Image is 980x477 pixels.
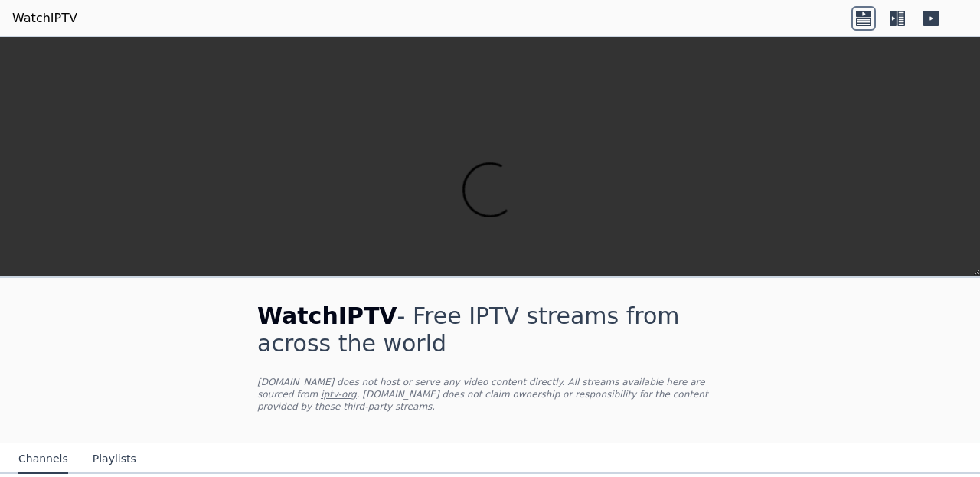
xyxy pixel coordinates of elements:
[257,302,723,358] h1: - Free IPTV streams from across the world
[257,376,723,413] p: [DOMAIN_NAME] does not host or serve any video content directly. All streams available here are s...
[18,445,68,474] button: Channels
[12,9,77,28] a: WatchIPTV
[321,389,357,400] a: iptv-org
[93,445,136,474] button: Playlists
[257,302,397,329] span: WatchIPTV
